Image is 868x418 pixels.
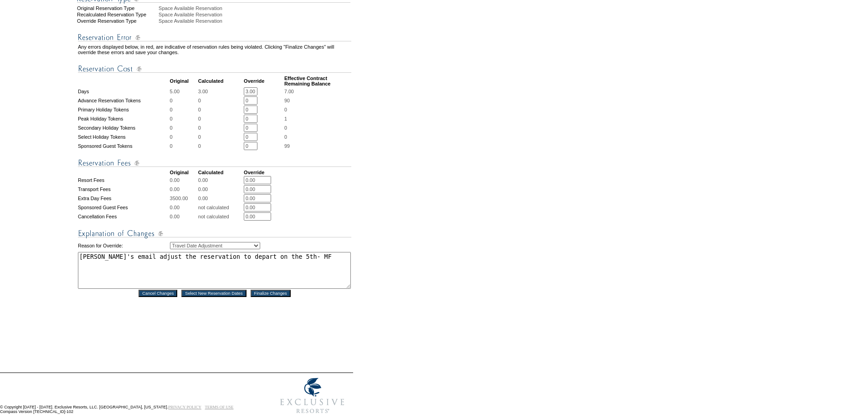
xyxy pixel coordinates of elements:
td: Select Holiday Tokens [78,133,169,141]
td: Extra Day Fees [78,194,169,202]
input: Finalize Changes [251,290,291,297]
td: 0.00 [198,194,243,202]
td: 0.00 [170,212,197,221]
input: Select New Reservation Dates [181,290,247,297]
td: Resort Fees [78,176,169,184]
img: Reservation Cost [78,63,351,75]
td: Any errors displayed below, in red, are indicative of reservation rules being violated. Clicking ... [78,44,351,55]
td: Transport Fees [78,185,169,193]
input: Cancel Changes [139,290,177,297]
span: 99 [284,143,290,149]
span: 0 [284,107,287,112]
td: Reason for Override: [78,240,169,251]
span: 90 [284,98,290,103]
td: 0 [170,96,197,105]
td: Sponsored Guest Tokens [78,142,169,150]
td: 0 [170,106,197,114]
td: Original [170,76,197,86]
td: Calculated [198,76,243,86]
td: 0.00 [170,203,197,212]
span: 0 [284,134,287,140]
a: TERMS OF USE [205,405,234,409]
img: Reservation Fees [78,157,351,169]
td: 0 [198,115,243,123]
td: 0 [170,124,197,132]
td: 0 [170,142,197,150]
td: 0 [170,133,197,141]
td: Effective Contract Remaining Balance [284,76,351,86]
img: Reservation Errors [78,32,351,43]
td: 0 [198,106,243,114]
div: Override Reservation Type [77,18,158,24]
td: 0 [198,124,243,132]
td: 0.00 [198,185,243,193]
td: Cancellation Fees [78,212,169,221]
td: 3500.00 [170,194,197,202]
td: Peak Holiday Tokens [78,115,169,123]
td: Primary Holiday Tokens [78,106,169,114]
td: 0 [170,115,197,123]
td: 3.00 [198,87,243,96]
span: 0 [284,125,287,131]
td: 0 [198,133,243,141]
td: Days [78,87,169,96]
td: Override [244,170,283,175]
img: Explanation of Changes [78,228,351,239]
td: 0.00 [198,176,243,184]
div: Space Available Reservation [159,5,352,11]
td: Secondary Holiday Tokens [78,124,169,132]
td: 0.00 [170,176,197,184]
td: Override [244,76,283,86]
td: 5.00 [170,87,197,96]
div: Space Available Reservation [159,18,352,24]
div: Recalculated Reservation Type [77,12,158,17]
td: 0 [198,142,243,150]
div: Space Available Reservation [159,12,352,17]
td: Calculated [198,170,243,175]
a: PRIVACY POLICY [168,405,201,409]
td: 0.00 [170,185,197,193]
td: Original [170,170,197,175]
td: not calculated [198,203,243,212]
div: Original Reservation Type [77,5,158,11]
td: 0 [198,96,243,105]
td: Advance Reservation Tokens [78,96,169,105]
td: not calculated [198,212,243,221]
td: Sponsored Guest Fees [78,203,169,212]
span: 1 [284,116,287,121]
span: 7.00 [284,89,294,94]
